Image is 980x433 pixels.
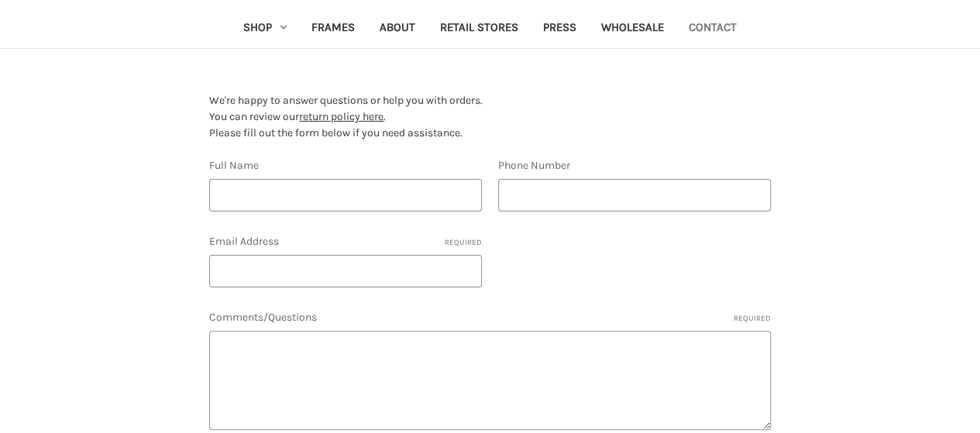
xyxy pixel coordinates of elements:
a: Frames [299,10,367,48]
label: Email Address [209,233,482,249]
label: Phone Number [498,157,771,174]
a: Contact [676,10,749,48]
a: return policy here [299,110,383,123]
label: Comments/Questions [209,309,770,325]
p: We're happy to answer questions or help you with orders. You can review our . Please fill out the... [209,92,770,141]
a: Retail Stores [428,10,531,48]
small: Required [445,237,482,249]
a: Wholesale [589,10,676,48]
label: Full Name [209,157,482,174]
a: About [367,10,428,48]
a: Press [531,10,589,48]
small: Required [734,313,771,325]
a: Shop [231,10,299,48]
